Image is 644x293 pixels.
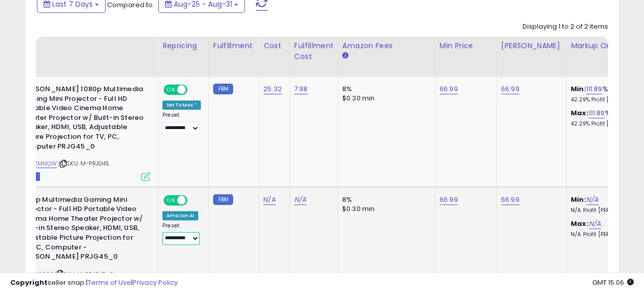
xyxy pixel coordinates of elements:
[592,278,634,287] span: 2025-09-8 15:06 GMT
[164,196,177,204] span: ON
[501,84,520,94] a: 66.99
[589,108,605,118] a: 111.89
[501,195,520,205] a: 66.99
[440,84,458,94] a: 66.99
[213,194,233,205] small: FBM
[19,85,144,154] b: [PERSON_NAME] 1080p Multimedia Gaming Mini Projector - Full HD Portable Video Cinema Home Theater...
[10,278,48,287] strong: Copyright
[162,100,201,110] div: Set To Max *
[19,195,144,264] b: 1080p Multimedia Gaming Mini Projector - Full HD Portable Video Cinema Home Theater Projector w/ ...
[586,195,598,205] a: N/A
[342,94,427,103] div: $0.30 min
[342,85,427,94] div: 8%
[186,196,202,204] span: OFF
[571,195,586,204] b: Min:
[586,84,603,94] a: 111.89
[501,40,562,51] div: [PERSON_NAME]
[440,195,458,205] a: 66.99
[342,40,431,51] div: Amazon Fees
[58,159,110,168] span: | SKU: M-PRJG45
[17,159,57,168] a: B00I4ZMNQW
[162,222,201,245] div: Preset:
[294,84,308,94] a: 7.98
[342,51,348,60] small: Amazon Fees.
[88,278,131,287] a: Terms of Use
[263,84,282,94] a: 25.32
[162,211,198,220] div: Amazon AI
[186,86,202,94] span: OFF
[342,195,427,204] div: 8%
[162,112,201,135] div: Preset:
[571,108,589,118] b: Max:
[294,40,334,62] div: Fulfillment Cost
[571,84,586,94] b: Min:
[133,278,178,287] a: Privacy Policy
[213,83,233,94] small: FBM
[263,195,276,205] a: N/A
[589,219,601,229] a: N/A
[213,40,255,51] div: Fulfillment
[263,40,285,51] div: Cost
[523,22,608,32] div: Displaying 1 to 2 of 2 items
[342,204,427,214] div: $0.30 min
[294,195,306,205] a: N/A
[162,40,204,51] div: Repricing
[571,219,589,228] b: Max:
[440,40,492,51] div: Min Price
[164,86,177,94] span: ON
[10,278,178,288] div: seller snap | |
